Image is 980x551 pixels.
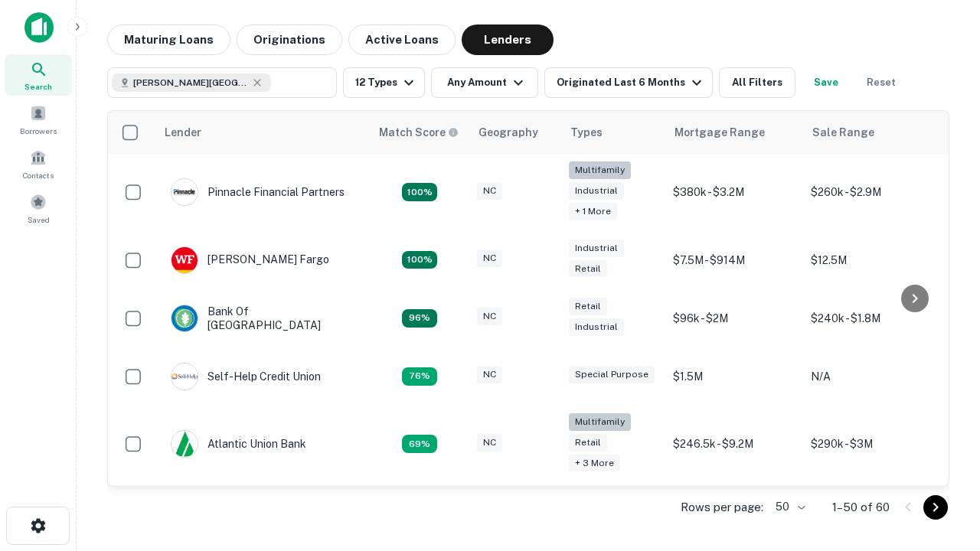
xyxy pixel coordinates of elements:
div: NC [477,182,502,200]
th: Geography [469,111,561,154]
div: Mortgage Range [675,123,765,142]
td: $1.5M [665,347,803,406]
div: Matching Properties: 26, hasApolloMatch: undefined [402,183,437,201]
div: Matching Properties: 10, hasApolloMatch: undefined [402,435,437,453]
td: $246.5k - $9.2M [665,406,803,483]
p: 1–50 of 60 [832,498,890,517]
div: NC [477,434,502,452]
img: picture [171,431,198,457]
button: Go to next page [923,495,948,520]
td: $260k - $2.9M [803,154,941,231]
td: $380k - $3.2M [665,154,803,231]
div: + 3 more [569,455,620,472]
td: $12.5M [803,231,941,289]
img: picture [171,305,198,331]
td: $96k - $2M [665,289,803,347]
iframe: Chat Widget [903,380,980,453]
p: Rows per page: [681,498,763,517]
div: Matching Properties: 11, hasApolloMatch: undefined [402,367,437,386]
th: Sale Range [803,111,941,154]
button: Reset [857,67,906,98]
span: Saved [28,214,50,226]
button: Active Loans [348,24,456,55]
div: Retail [569,434,607,452]
button: Originated Last 6 Months [544,67,713,98]
td: $7.5M - $914M [665,231,803,289]
div: 50 [769,496,808,518]
th: Capitalize uses an advanced AI algorithm to match your search with the best lender. The match sco... [370,111,469,154]
a: Saved [5,187,72,229]
a: Borrowers [5,99,72,140]
img: capitalize-icon.png [24,12,54,43]
div: Types [570,123,603,142]
span: Borrowers [20,125,57,137]
img: picture [171,247,198,273]
button: Any Amount [431,67,538,98]
div: Lender [165,123,201,142]
div: Industrial [569,182,624,200]
div: Geography [479,123,538,142]
div: + 1 more [569,203,617,220]
div: NC [477,366,502,383]
div: Self-help Credit Union [171,363,321,390]
div: Capitalize uses an advanced AI algorithm to match your search with the best lender. The match sco... [379,124,459,141]
div: Industrial [569,240,624,257]
div: Atlantic Union Bank [171,430,306,458]
div: Industrial [569,318,624,336]
span: [PERSON_NAME][GEOGRAPHIC_DATA], [GEOGRAPHIC_DATA] [133,76,248,90]
button: Save your search to get updates of matches that match your search criteria. [802,67,851,98]
div: Multifamily [569,161,631,179]
h6: Match Score [379,124,456,141]
td: N/A [803,347,941,406]
th: Mortgage Range [665,111,803,154]
div: Special Purpose [569,366,655,383]
div: Matching Properties: 15, hasApolloMatch: undefined [402,251,437,269]
td: $290k - $3M [803,406,941,483]
span: Contacts [23,169,54,181]
img: picture [171,179,198,205]
button: All Filters [719,67,795,98]
div: Matching Properties: 14, hasApolloMatch: undefined [402,309,437,328]
button: 12 Types [343,67,425,98]
button: Lenders [462,24,554,55]
a: Search [5,54,72,96]
button: Maturing Loans [107,24,230,55]
div: Originated Last 6 Months [557,73,706,92]
button: Originations [237,24,342,55]
div: [PERSON_NAME] Fargo [171,246,329,274]
div: Multifamily [569,413,631,431]
div: Retail [569,260,607,278]
div: NC [477,249,502,267]
th: Types [561,111,665,154]
a: Contacts [5,143,72,184]
div: Bank Of [GEOGRAPHIC_DATA] [171,305,354,332]
div: NC [477,308,502,325]
span: Search [24,80,52,93]
td: $240k - $1.8M [803,289,941,347]
div: Retail [569,298,607,315]
div: Pinnacle Financial Partners [171,178,345,206]
img: picture [171,364,198,390]
div: Sale Range [812,123,874,142]
th: Lender [155,111,370,154]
